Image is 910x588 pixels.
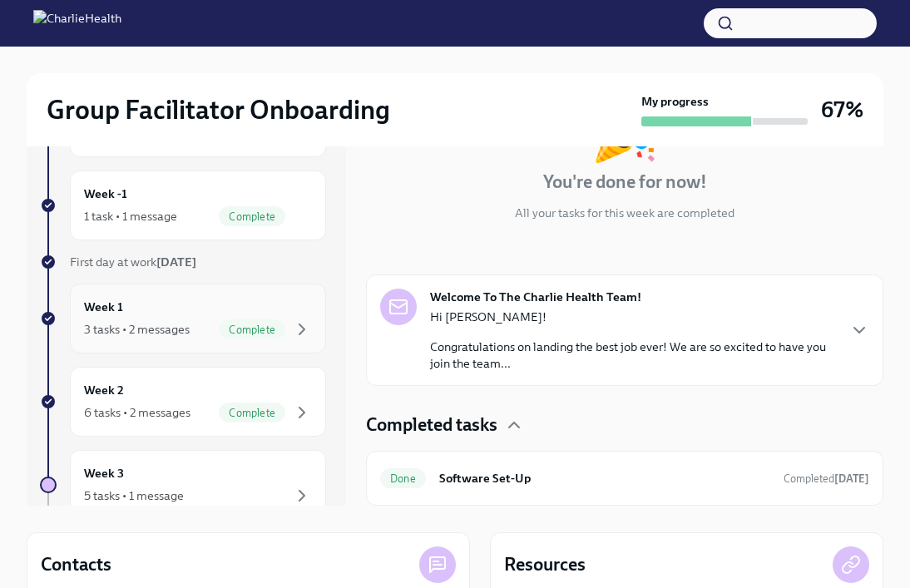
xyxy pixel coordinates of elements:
[515,205,734,221] p: All your tasks for this week are completed
[219,407,285,419] span: Complete
[380,472,426,485] span: Done
[439,469,770,487] h6: Software Set-Up
[543,170,707,195] h4: You're done for now!
[504,552,586,577] h4: Resources
[366,413,883,437] div: Completed tasks
[366,413,497,437] h4: Completed tasks
[821,95,863,125] h3: 67%
[84,404,190,421] div: 6 tasks • 2 messages
[40,367,326,437] a: Week 26 tasks • 2 messagesComplete
[784,472,869,485] span: Completed
[641,93,709,110] strong: My progress
[84,185,127,203] h6: Week -1
[591,105,659,160] div: 🎉
[834,472,869,485] strong: [DATE]
[430,289,641,305] strong: Welcome To The Charlie Health Team!
[219,324,285,336] span: Complete
[430,309,836,325] p: Hi [PERSON_NAME]!
[84,298,123,316] h6: Week 1
[219,210,285,223] span: Complete
[156,254,196,269] strong: [DATE]
[40,254,326,270] a: First day at work[DATE]
[40,170,326,240] a: Week -11 task • 1 messageComplete
[84,487,184,504] div: 5 tasks • 1 message
[40,284,326,353] a: Week 13 tasks • 2 messagesComplete
[84,321,190,338] div: 3 tasks • 2 messages
[784,471,869,487] span: September 25th, 2025 22:14
[70,254,196,269] span: First day at work
[84,208,177,225] div: 1 task • 1 message
[41,552,111,577] h4: Contacts
[430,338,836,372] p: Congratulations on landing the best job ever! We are so excited to have you join the team...
[33,10,121,37] img: CharlieHealth
[84,381,124,399] h6: Week 2
[84,464,124,482] h6: Week 3
[40,450,326,520] a: Week 35 tasks • 1 message
[380,465,869,492] a: DoneSoftware Set-UpCompleted[DATE]
[47,93,390,126] h2: Group Facilitator Onboarding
